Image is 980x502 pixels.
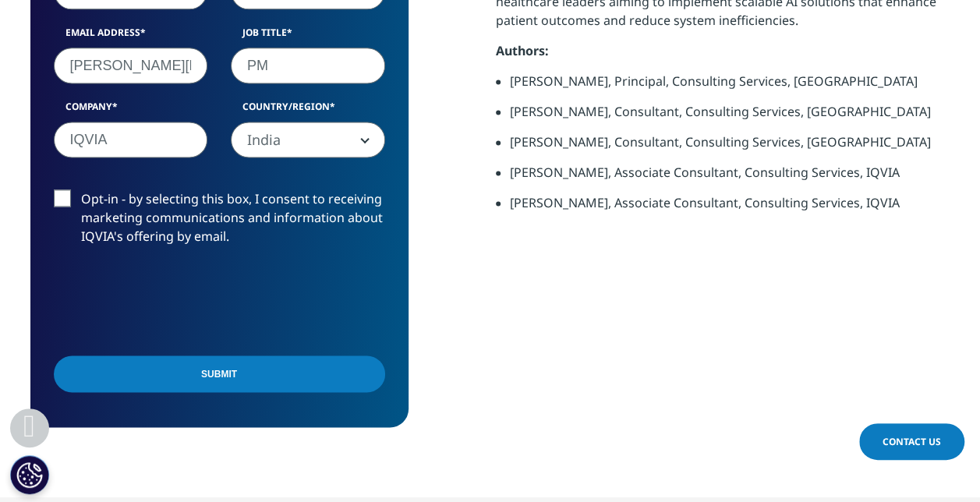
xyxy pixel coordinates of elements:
span: Contact Us [883,435,941,448]
li: [PERSON_NAME], Consultant, Consulting Services, [GEOGRAPHIC_DATA] [510,102,950,133]
li: [PERSON_NAME], Principal, Consulting Services, [GEOGRAPHIC_DATA] [510,72,950,102]
iframe: reCAPTCHA [54,270,291,331]
label: Country/Region [231,100,385,122]
a: Contact Us [859,423,964,460]
span: India [231,122,385,157]
li: [PERSON_NAME], Associate Consultant, Consulting Services, IQVIA [510,163,950,193]
label: Email Address [54,26,208,48]
label: Company [54,100,208,122]
strong: Authors: [496,42,549,59]
label: Job Title [231,26,385,48]
input: Submit [54,355,385,392]
li: [PERSON_NAME], Associate Consultant, Consulting Services, IQVIA [510,193,950,224]
li: [PERSON_NAME], Consultant, Consulting Services, [GEOGRAPHIC_DATA] [510,133,950,163]
span: India [232,122,384,158]
label: Opt-in - by selecting this box, I consent to receiving marketing communications and information a... [54,189,385,254]
button: Cookies Settings [10,455,49,494]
